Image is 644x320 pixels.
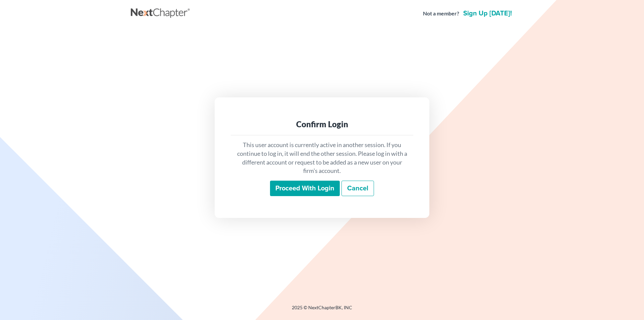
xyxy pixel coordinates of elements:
a: Cancel [341,181,374,196]
div: 2025 © NextChapterBK, INC [131,304,513,316]
strong: Not a member? [423,10,459,17]
div: Confirm Login [236,119,408,130]
input: Proceed with login [270,181,340,196]
p: This user account is currently active in another session. If you continue to log in, it will end ... [236,141,408,175]
a: Sign up [DATE]! [462,10,513,17]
